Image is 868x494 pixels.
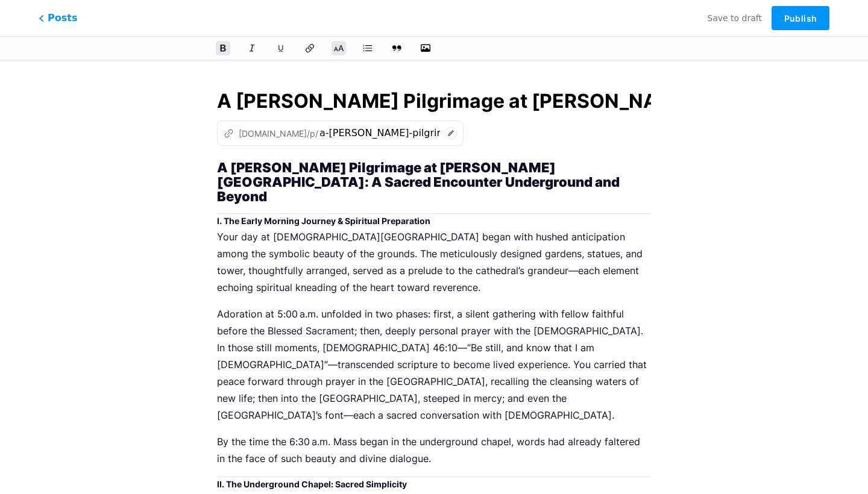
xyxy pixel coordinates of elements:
strong: II. The Underground Chapel: Sacred Simplicity [217,479,407,489]
strong: I. The Early Morning Journey & Spiritual Preparation [217,216,430,226]
button: Publish [772,6,829,30]
p: Your day at [DEMOGRAPHIC_DATA][GEOGRAPHIC_DATA] began with hushed anticipation among the symbolic... [217,228,651,296]
input: Title [217,87,651,116]
button: Save to draft [707,6,762,30]
span: Publish [784,13,817,23]
span: Posts [39,11,77,25]
strong: A [PERSON_NAME] Pilgrimage at [PERSON_NAME][GEOGRAPHIC_DATA]: A Sacred Encounter Underground and ... [217,160,622,204]
span: Save to draft [707,13,762,23]
p: By the time the 6:30 a.m. Mass began in the underground chapel, words had already faltered in the... [217,433,651,467]
p: Adoration at 5:00 a.m. unfolded in two phases: first, a silent gathering with fellow faithful bef... [217,305,651,424]
div: [DOMAIN_NAME]/p/ [224,127,318,140]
